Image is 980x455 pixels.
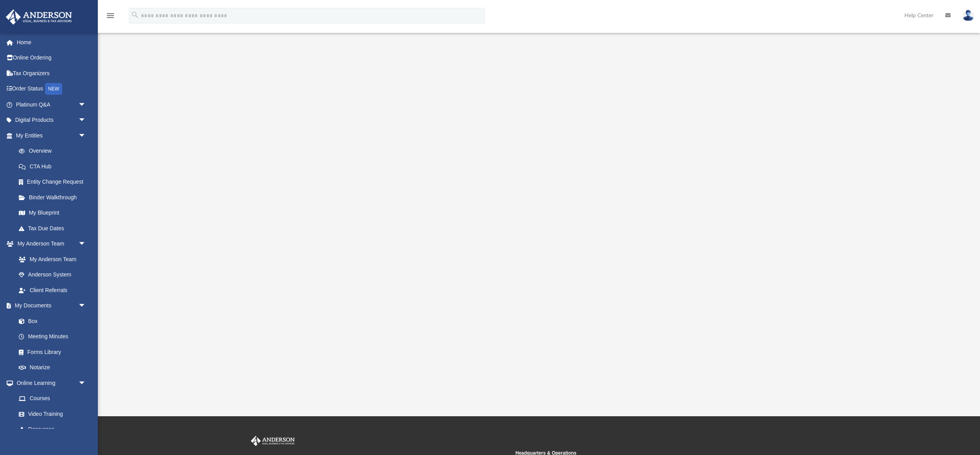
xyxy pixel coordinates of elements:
span: arrow_drop_down [78,298,94,314]
a: Tax Organizers [5,65,98,81]
img: Anderson Advisors Platinum Portal [4,9,74,25]
span: arrow_drop_down [78,128,94,144]
span: arrow_drop_down [78,112,94,128]
a: Order StatusNEW [5,81,98,97]
a: menu [106,15,115,20]
a: My Documentsarrow_drop_down [5,298,94,314]
span: arrow_drop_down [78,236,94,252]
a: My Anderson Team [11,251,90,267]
a: My Anderson Teamarrow_drop_down [5,236,94,252]
a: Online Ordering [5,50,98,66]
a: Client Referrals [11,282,94,298]
a: Courses [11,391,94,406]
a: Anderson System [11,267,94,283]
a: Online Learningarrow_drop_down [5,375,94,391]
a: Entity Change Request [11,174,98,190]
img: User Pic [962,10,974,21]
a: Box [11,313,90,329]
a: CTA Hub [11,159,98,174]
a: Overview [11,143,98,159]
i: search [131,11,139,19]
span: arrow_drop_down [78,97,94,113]
a: Binder Walkthrough [11,190,98,205]
i: menu [106,11,115,20]
a: Tax Due Dates [11,220,98,236]
span: arrow_drop_down [78,375,94,391]
a: Video Training [11,406,90,422]
a: My Blueprint [11,205,94,221]
a: My Entitiesarrow_drop_down [5,128,98,143]
a: Notarize [11,360,94,376]
a: Home [5,34,98,50]
a: Platinum Q&Aarrow_drop_down [5,97,98,112]
img: Anderson Advisors Platinum Portal [249,436,296,446]
div: NEW [45,83,62,95]
a: Meeting Minutes [11,329,94,345]
a: Resources [11,422,94,437]
a: Digital Productsarrow_drop_down [5,112,98,128]
a: Forms Library [11,344,90,360]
